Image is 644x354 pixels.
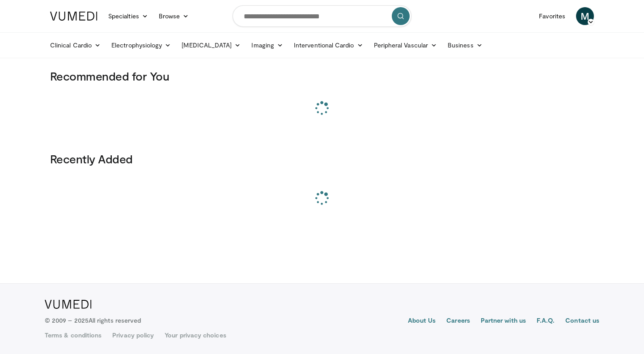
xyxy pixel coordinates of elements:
[89,316,141,324] span: All rights reserved
[50,69,594,83] h3: Recommended for You
[576,7,594,25] a: M
[153,7,195,25] a: Browse
[45,36,106,54] a: Clinical Cardio
[442,36,488,54] a: Business
[537,316,555,327] a: F.A.Q.
[233,5,411,27] input: Search topics, interventions
[534,7,571,25] a: Favorites
[45,300,92,309] img: VuMedi Logo
[112,331,154,340] a: Privacy policy
[45,331,102,340] a: Terms & conditions
[106,36,176,54] a: Electrophysiology
[408,316,436,327] a: About Us
[565,316,599,327] a: Contact us
[45,316,141,325] p: © 2009 – 2025
[103,7,153,25] a: Specialties
[369,36,442,54] a: Peripheral Vascular
[176,36,246,54] a: [MEDICAL_DATA]
[446,316,470,327] a: Careers
[165,331,226,340] a: Your privacy choices
[50,12,97,21] img: VuMedi Logo
[481,316,526,327] a: Partner with us
[246,36,288,54] a: Imaging
[288,36,369,54] a: Interventional Cardio
[50,152,594,166] h3: Recently Added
